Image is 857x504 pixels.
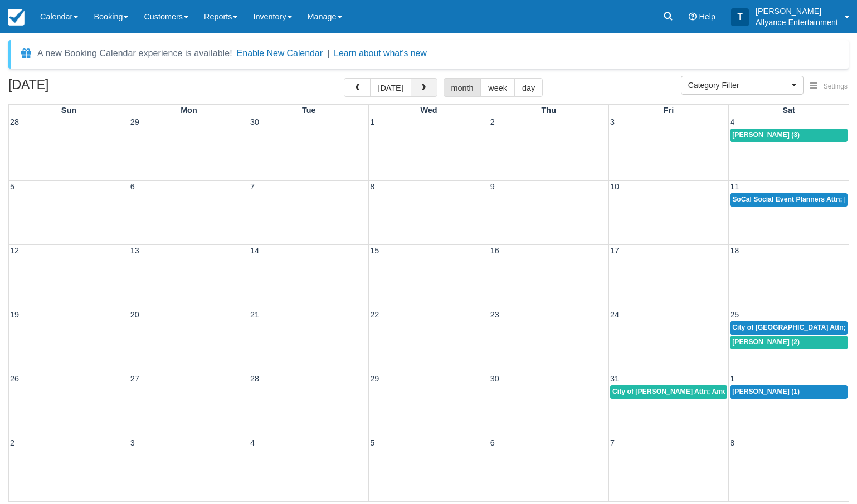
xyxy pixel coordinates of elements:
[609,246,620,255] span: 17
[731,8,749,26] div: T
[9,438,16,447] span: 2
[249,182,256,191] span: 7
[249,310,260,319] span: 21
[730,193,848,207] a: SoCal Social Event Planners Attn; [PERSON_NAME] (2)
[129,246,140,255] span: 13
[729,118,736,126] span: 4
[9,246,20,255] span: 12
[729,438,736,447] span: 8
[249,374,260,383] span: 28
[609,182,620,191] span: 10
[9,118,20,126] span: 28
[730,129,848,142] a: [PERSON_NAME] (3)
[681,76,804,95] button: Category Filter
[9,374,20,383] span: 26
[129,438,136,447] span: 3
[730,321,848,335] a: City of [GEOGRAPHIC_DATA] Attn; [PERSON_NAME] (2)
[489,310,500,319] span: 23
[249,118,260,126] span: 30
[129,374,140,383] span: 27
[369,310,380,319] span: 22
[514,78,543,97] button: day
[542,106,556,115] span: Thu
[181,106,197,115] span: Mon
[369,118,376,126] span: 1
[369,374,380,383] span: 29
[8,78,149,99] h2: [DATE]
[609,118,616,126] span: 3
[129,310,140,319] span: 20
[804,79,854,95] button: Settings
[729,310,740,319] span: 25
[730,385,848,399] a: [PERSON_NAME] (1)
[369,438,376,447] span: 5
[9,182,16,191] span: 5
[302,106,316,115] span: Tue
[756,17,838,28] p: Allyance Entertainment
[609,438,616,447] span: 7
[612,388,808,395] span: City of [PERSON_NAME] Attn; America [PERSON_NAME] (1)
[489,374,500,383] span: 30
[729,374,736,383] span: 1
[609,310,620,319] span: 24
[9,310,20,319] span: 19
[480,78,515,97] button: week
[610,385,727,399] a: City of [PERSON_NAME] Attn; America [PERSON_NAME] (1)
[489,246,500,255] span: 16
[729,246,740,255] span: 18
[782,106,795,115] span: Sat
[129,182,136,191] span: 6
[824,82,848,90] span: Settings
[8,9,25,26] img: checkfront-main-nav-mini-logo.png
[732,338,800,346] span: [PERSON_NAME] (2)
[730,336,848,349] a: [PERSON_NAME] (2)
[369,246,380,255] span: 15
[327,48,329,58] span: |
[444,78,481,97] button: month
[729,182,740,191] span: 11
[249,438,256,447] span: 4
[609,374,620,383] span: 31
[37,47,232,60] div: A new Booking Calendar experience is available!
[370,78,411,97] button: [DATE]
[249,246,260,255] span: 14
[237,48,323,59] button: Enable New Calendar
[688,80,789,91] span: Category Filter
[489,182,496,191] span: 9
[756,6,838,17] p: [PERSON_NAME]
[61,106,76,115] span: Sun
[369,182,376,191] span: 8
[732,131,800,139] span: [PERSON_NAME] (3)
[732,388,800,395] span: [PERSON_NAME] (1)
[689,13,697,21] i: Help
[664,106,674,115] span: Fri
[129,118,140,126] span: 29
[334,48,427,58] a: Learn about what's new
[489,118,496,126] span: 2
[420,106,437,115] span: Wed
[489,438,496,447] span: 6
[699,12,715,21] span: Help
